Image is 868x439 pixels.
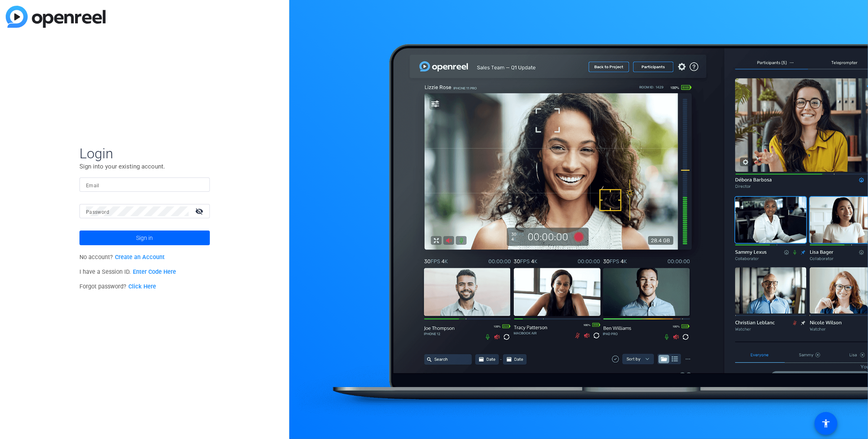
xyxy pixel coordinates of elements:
[86,183,99,188] mat-label: Email
[115,254,165,261] a: Create an Account
[86,209,109,215] mat-label: Password
[86,180,203,190] input: Enter Email Address
[79,254,165,261] span: No account?
[821,419,831,428] mat-icon: accessibility
[79,283,156,290] span: Forgot password?
[79,268,176,275] span: I have a Session ID.
[79,231,210,245] button: Sign in
[79,145,210,162] span: Login
[137,228,153,248] span: Sign in
[6,6,106,28] img: blue-gradient.svg
[128,283,156,290] a: Click Here
[190,205,210,217] mat-icon: visibility_off
[133,268,176,275] a: Enter Code Here
[79,162,210,171] p: Sign into your existing account.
